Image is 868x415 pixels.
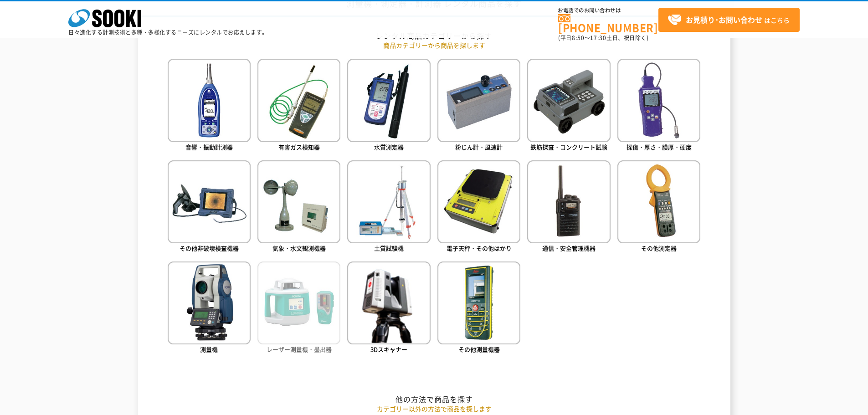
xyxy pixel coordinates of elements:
a: 土質試験機 [347,160,430,255]
a: 有害ガス検知器 [257,59,340,153]
a: レーザー測量機・墨出器 [257,261,340,356]
a: 水質測定器 [347,59,430,153]
img: 電子天秤・その他はかり [437,160,520,243]
span: 粉じん計・風速計 [455,143,503,151]
a: 鉄筋探査・コンクリート試験 [527,59,610,153]
span: (平日 ～ 土日、祝日除く) [558,34,648,42]
span: 水質測定器 [374,143,404,151]
span: その他測量機器 [458,345,500,354]
a: 気象・水文観測機器 [257,160,340,255]
span: 有害ガス検知器 [278,143,320,151]
p: 日々進化する計測技術と多種・多様化するニーズにレンタルでお応えします。 [68,30,268,35]
span: 気象・水文観測機器 [272,244,326,252]
a: 測量機 [168,261,251,356]
a: その他測定器 [617,160,700,255]
strong: お見積り･お問い合わせ [686,14,762,25]
img: 音響・振動計測器 [168,59,251,142]
img: 探傷・厚さ・膜厚・硬度 [617,59,700,142]
a: その他非破壊検査機器 [168,160,251,255]
span: 測量機 [200,345,218,354]
span: 探傷・厚さ・膜厚・硬度 [627,143,692,151]
img: 土質試験機 [347,160,430,243]
span: その他非破壊検査機器 [180,244,239,252]
a: お見積り･お問い合わせはこちら [658,8,800,32]
span: 土質試験機 [374,244,404,252]
img: 粉じん計・風速計 [437,59,520,142]
span: 17:30 [590,34,606,42]
span: 3Dスキャナー [370,345,407,354]
a: 粉じん計・風速計 [437,59,520,153]
span: その他測定器 [641,244,677,252]
img: 有害ガス検知器 [257,59,340,142]
span: 電子天秤・その他はかり [447,244,512,252]
img: 鉄筋探査・コンクリート試験 [527,59,610,142]
a: 通信・安全管理機器 [527,160,610,255]
img: 通信・安全管理機器 [527,160,610,243]
a: 電子天秤・その他はかり [437,160,520,255]
a: その他測量機器 [437,261,520,356]
p: カテゴリー以外の方法で商品を探します [168,404,701,414]
img: その他非破壊検査機器 [168,160,251,243]
img: 気象・水文観測機器 [257,160,340,243]
span: 8:50 [572,34,585,42]
span: お電話でのお問い合わせは [558,8,658,13]
img: 水質測定器 [347,59,430,142]
span: 通信・安全管理機器 [542,244,596,252]
span: はこちら [668,13,790,27]
img: 3Dスキャナー [347,261,430,344]
h2: 他の方法で商品を探す [168,395,701,404]
img: 測量機 [168,261,251,344]
a: 音響・振動計測器 [168,59,251,153]
p: 商品カテゴリーから商品を探します [168,41,701,50]
a: [PHONE_NUMBER] [558,14,658,33]
span: 音響・振動計測器 [185,143,233,151]
img: その他測定器 [617,160,700,243]
a: 探傷・厚さ・膜厚・硬度 [617,59,700,153]
img: その他測量機器 [437,261,520,344]
a: 3Dスキャナー [347,261,430,356]
span: 鉄筋探査・コンクリート試験 [530,143,607,151]
span: レーザー測量機・墨出器 [267,345,332,354]
img: レーザー測量機・墨出器 [257,261,340,344]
